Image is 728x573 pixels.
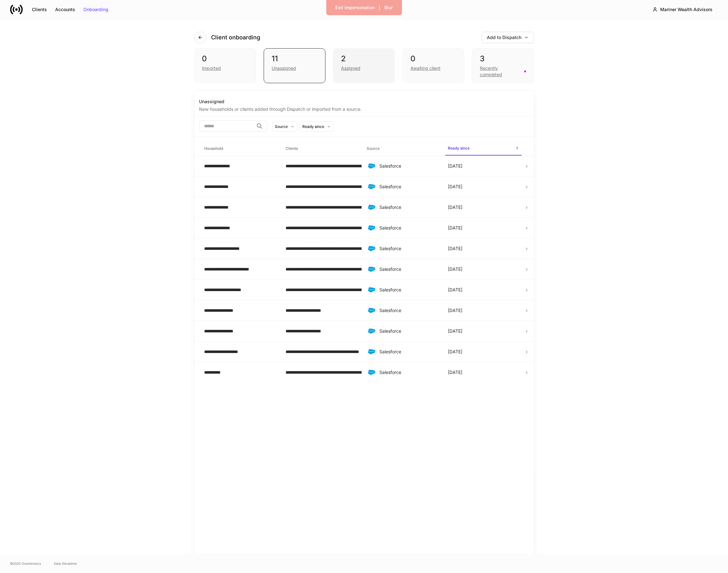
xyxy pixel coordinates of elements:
[379,225,438,231] div: Salesforce
[202,54,248,64] div: 0
[335,5,375,10] div: Exit Impersonation
[448,163,462,169] p: [DATE]
[202,65,221,71] div: Imported
[384,5,393,10] div: Blur
[367,145,380,151] h6: Source
[83,7,108,12] div: Onboarding
[379,163,438,169] div: Salesforce
[379,307,438,314] div: Salesforce
[380,3,397,13] button: Blur
[472,48,534,83] div: 3Recently completed
[379,183,438,190] div: Salesforce
[379,287,438,293] div: Salesforce
[333,48,395,83] div: 2Assigned
[51,4,79,15] button: Accounts
[480,54,526,64] div: 3
[379,266,438,272] div: Salesforce
[448,369,462,376] p: [DATE]
[199,105,529,112] div: New households or clients added through Dispatch or imported from a source.
[379,245,438,252] div: Salesforce
[10,561,41,566] span: © 2025 OneAdvisory
[660,7,712,12] div: Mariner Wealth Advisors
[331,3,379,13] button: Exit Impersonation
[448,307,462,314] p: [DATE]
[379,349,438,355] div: Salesforce
[448,204,462,210] p: [DATE]
[364,142,440,155] span: Source
[482,32,534,43] button: Add to Dispatch
[55,7,75,12] div: Accounts
[202,142,278,155] span: Household
[272,54,318,64] div: 11
[272,65,296,71] div: Unassigned
[448,349,462,355] p: [DATE]
[448,145,470,151] h6: Ready since
[647,4,718,15] button: Mariner Wealth Advisors
[448,225,462,231] p: [DATE]
[204,145,223,151] h6: Household
[300,122,334,132] button: Ready since
[272,122,297,132] button: Source
[379,204,438,210] div: Salesforce
[275,123,288,130] div: Source
[379,369,438,376] div: Salesforce
[448,183,462,190] p: [DATE]
[448,245,462,252] p: [DATE]
[211,34,261,41] h4: Client onboarding
[79,4,113,15] button: Onboarding
[448,328,462,334] p: [DATE]
[403,48,464,83] div: 0Awaiting client
[194,48,256,83] div: 0Imported
[341,65,360,71] div: Assigned
[28,4,51,15] button: Clients
[410,65,441,71] div: Awaiting client
[283,142,359,155] span: Clients
[448,266,462,272] p: [DATE]
[487,35,529,40] div: Add to Dispatch
[303,123,325,130] div: Ready since
[286,145,298,151] h6: Clients
[264,48,325,83] div: 11Unassigned
[341,54,387,64] div: 2
[448,287,462,293] p: [DATE]
[410,54,456,64] div: 0
[54,561,77,566] a: Data Disclaimer
[199,98,529,105] div: Unassigned
[379,328,438,334] div: Salesforce
[445,142,521,156] span: Ready since
[32,7,47,12] div: Clients
[480,65,520,78] div: Recently completed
